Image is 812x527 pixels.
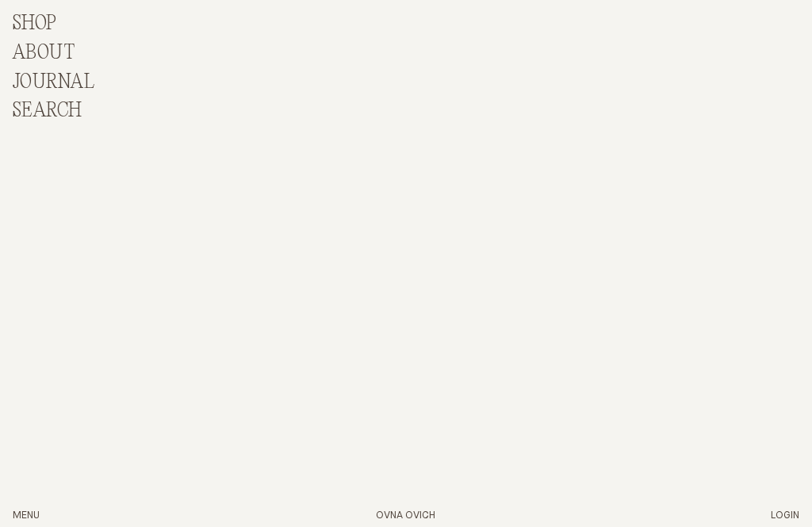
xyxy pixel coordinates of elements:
[13,100,82,122] a: Search
[13,13,57,36] summary: Shop
[376,510,435,521] a: Home
[13,42,75,65] summary: About
[13,71,94,94] a: Journal
[771,510,799,521] a: Login
[13,510,40,523] button: Open Menu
